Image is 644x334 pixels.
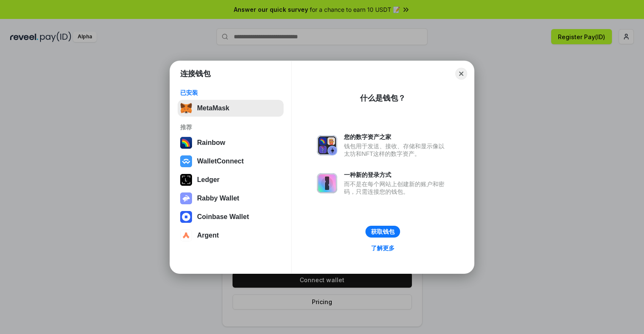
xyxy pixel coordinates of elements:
button: Close [455,68,467,80]
div: 推荐 [180,123,281,131]
button: Coinbase Wallet [178,208,284,225]
div: 而不是在每个网站上创建新的账户和密码，只需连接您的钱包。 [344,180,449,195]
div: Argent [197,232,219,239]
img: svg+xml,%3Csvg%20width%3D%2228%22%20height%3D%2228%22%20viewBox%3D%220%200%2028%2028%22%20fill%3D... [180,211,192,223]
button: Ledger [178,171,284,188]
div: 一种新的登录方式 [344,171,449,179]
div: 钱包用于发送、接收、存储和显示像以太坊和NFT这样的数字资产。 [344,142,449,158]
img: svg+xml,%3Csvg%20xmlns%3D%22http%3A%2F%2Fwww.w3.org%2F2000%2Fsvg%22%20fill%3D%22none%22%20viewBox... [317,173,337,193]
button: Rabby Wallet [178,190,284,207]
img: svg+xml,%3Csvg%20width%3D%2228%22%20height%3D%2228%22%20viewBox%3D%220%200%2028%2028%22%20fill%3D... [180,230,192,241]
div: MetaMask [197,104,229,112]
img: svg+xml,%3Csvg%20width%3D%2228%22%20height%3D%2228%22%20viewBox%3D%220%200%2028%2028%22%20fill%3D... [180,155,192,167]
div: Rabby Wallet [197,195,239,202]
div: 了解更多 [371,244,395,252]
button: Rainbow [178,134,284,151]
div: Ledger [197,176,219,184]
img: svg+xml,%3Csvg%20xmlns%3D%22http%3A%2F%2Fwww.w3.org%2F2000%2Fsvg%22%20fill%3D%22none%22%20viewBox... [180,192,192,204]
h1: 连接钱包 [180,69,211,79]
div: Coinbase Wallet [197,213,249,221]
img: svg+xml,%3Csvg%20xmlns%3D%22http%3A%2F%2Fwww.w3.org%2F2000%2Fsvg%22%20width%3D%2228%22%20height%3... [180,174,192,186]
button: Argent [178,227,284,244]
div: 获取钱包 [371,228,395,235]
div: 您的数字资产之家 [344,133,449,141]
img: svg+xml,%3Csvg%20width%3D%22120%22%20height%3D%22120%22%20viewBox%3D%220%200%20120%20120%22%20fil... [180,137,192,149]
div: 已安装 [180,89,281,96]
div: Rainbow [197,139,225,147]
a: 了解更多 [366,243,400,254]
button: WalletConnect [178,153,284,170]
img: svg+xml,%3Csvg%20fill%3D%22none%22%20height%3D%2233%22%20viewBox%3D%220%200%2035%2033%22%20width%... [180,102,192,114]
button: 获取钱包 [365,226,400,238]
div: WalletConnect [197,158,244,165]
img: svg+xml,%3Csvg%20xmlns%3D%22http%3A%2F%2Fwww.w3.org%2F2000%2Fsvg%22%20fill%3D%22none%22%20viewBox... [317,135,337,155]
button: MetaMask [178,100,284,117]
div: 什么是钱包？ [360,93,406,103]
